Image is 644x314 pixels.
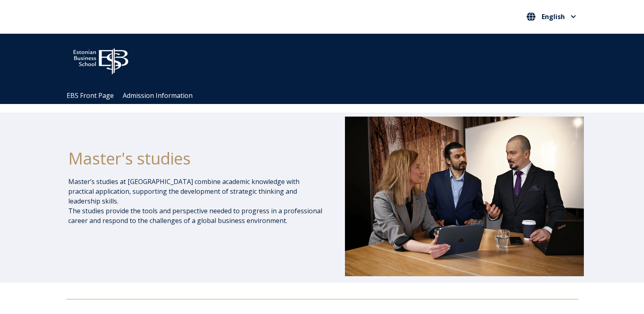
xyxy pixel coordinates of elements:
nav: Select your language [525,10,578,24]
img: ebs_logo2016_white [66,42,135,77]
a: EBS Front Page [67,91,114,100]
p: Master’s studies at [GEOGRAPHIC_DATA] combine academic knowledge with practical application, supp... [68,177,323,225]
div: Navigation Menu [62,87,590,104]
h1: Master's studies [68,148,323,169]
button: English [525,10,578,23]
a: Admission Information [123,91,193,100]
img: DSC_1073 [345,117,584,276]
span: English [542,13,565,20]
span: Community for Growth and Resp [292,56,392,65]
